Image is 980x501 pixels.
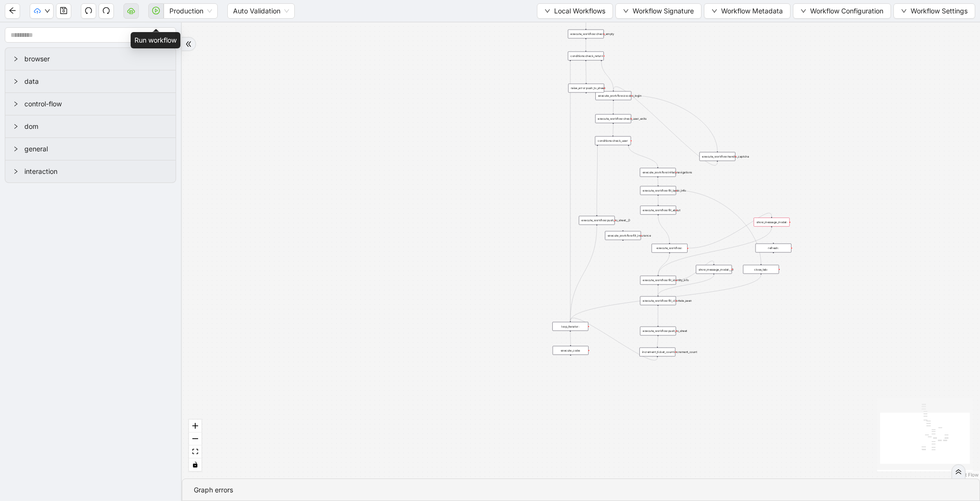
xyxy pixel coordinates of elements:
[677,261,714,280] g: Edge from execute_workflow:fill_identity_info to show_message_modal:__0
[613,87,717,165] g: Edge from execute_workflow:handle_captcha to execute_workflow:zocdoc_login
[13,146,19,152] span: right
[5,48,176,70] div: browser
[185,41,192,47] span: double-right
[13,101,19,107] span: right
[5,3,20,19] button: arrow-left
[24,166,168,177] span: interaction
[652,244,688,253] div: execute_workflow:
[613,124,613,136] g: Edge from execute_workflow:check_user_exits to conditions:check_user
[554,6,605,16] span: Local Workflows
[605,231,641,240] div: execute_workflow:fill_insuranceplus-circle
[45,8,50,14] span: down
[640,276,676,285] div: execute_workflow:fill_identity_info
[85,7,92,14] span: undo
[13,124,19,129] span: right
[595,91,631,100] div: execute_workflow:zocdoc_login
[810,6,883,16] span: Workflow Configuration
[801,8,806,14] span: down
[586,61,586,83] g: Edge from conditions:check_return to raise_error:push_to_sheet
[30,3,54,19] button: cloud-uploaddown
[568,30,604,39] div: execute_workflow:check_empty
[640,206,676,215] div: execute_workflow:fill_about
[568,358,574,364] span: plus-circle
[620,243,626,250] span: plus-circle
[689,213,772,248] g: Edge from execute_workflow: to show_message_modal:
[595,136,631,145] div: conditions:check_user
[640,296,676,306] div: execute_workflow:fill_clientele_seen
[583,96,590,102] span: plus-circle
[5,70,176,92] div: data
[24,121,168,132] span: dom
[658,178,658,185] g: Edge from execute_workflow:initial_navigations to execute_workflow:fill_basic_info
[639,348,675,357] div: increment_ticket_count:increment_count
[189,445,201,458] button: fit view
[712,8,717,14] span: down
[56,3,71,19] button: save
[13,169,19,174] span: right
[545,8,550,14] span: down
[605,231,641,240] div: execute_workflow:fill_insurance
[5,115,176,137] div: dom
[595,114,631,123] div: execute_workflow:check_user_exits
[954,472,979,478] a: React Flow attribution
[552,322,588,331] div: loop_iterator:
[640,327,676,336] div: execute_workflow:push_to_sheet
[553,346,589,355] div: execute_code:plus-circle
[770,256,777,262] span: plus-circle
[704,3,791,19] button: downWorkflow Metadata
[537,3,613,19] button: downLocal Workflows
[901,8,907,14] span: down
[570,226,597,321] g: Edge from execute_workflow:push_to_sheet__0 to loop_iterator:
[102,7,110,14] span: redo
[628,146,657,167] g: Edge from conditions:check_user to execute_workflow:initial_navigations
[743,265,779,274] div: close_tab:
[9,7,16,14] span: arrow-left
[911,6,968,16] span: Workflow Settings
[24,54,168,64] span: browser
[24,144,168,154] span: general
[189,433,201,445] button: zoom out
[658,274,714,295] g: Edge from show_message_modal:__0 to execute_workflow:fill_clientele_seen
[189,458,201,471] button: toggle interactivity
[81,3,96,19] button: undo
[955,468,962,475] span: double-right
[601,61,613,91] g: Edge from conditions:check_return to execute_workflow:zocdoc_login
[123,3,139,19] button: cloud-server
[5,138,176,160] div: general
[553,346,589,355] div: execute_code:
[657,336,658,347] g: Edge from execute_workflow:push_to_sheet to increment_ticket_count:increment_count
[189,420,201,433] button: zoom in
[623,8,629,14] span: down
[658,216,669,243] g: Edge from execute_workflow:fill_about to execute_workflow:
[34,8,41,14] span: cloud-upload
[640,186,676,195] div: execute_workflow:fill_basic_info
[793,3,891,19] button: downWorkflow Configuration
[24,76,168,87] span: data
[640,168,676,177] div: execute_workflow:initial_navigations
[127,7,135,14] span: cloud-server
[700,152,735,161] div: execute_workflow:handle_captcha
[169,4,212,18] span: Production
[60,7,67,14] span: save
[633,6,694,16] span: Workflow Signature
[13,56,19,62] span: right
[579,216,615,225] div: execute_workflow:push_to_sheet__0
[194,485,968,495] div: Graph errors
[568,84,604,93] div: raise_error:push_to_sheet
[13,79,19,84] span: right
[568,84,604,93] div: raise_error:push_to_sheetplus-circle
[5,93,176,115] div: control-flow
